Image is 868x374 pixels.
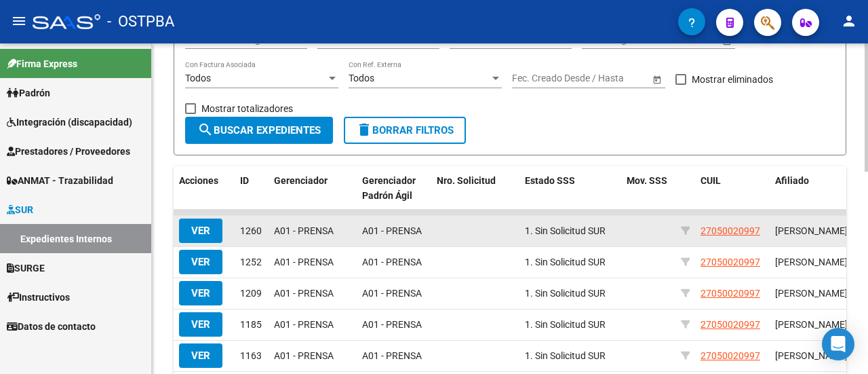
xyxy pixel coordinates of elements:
span: A01 - PRENSA [362,288,422,299]
span: Borrar Filtros [356,124,454,136]
input: End date [566,73,632,84]
mat-icon: search [197,121,214,138]
button: Open calendar [719,33,734,48]
datatable-header-cell: Nro. Solicitud [431,166,519,211]
button: VER [179,219,222,243]
mat-icon: person [841,13,857,29]
span: Buscar Expedientes [197,124,321,136]
span: 1. Sin Solicitud SUR [525,257,606,267]
span: 1209 [240,288,262,299]
button: Open calendar [650,72,664,86]
span: Prestadores / Proveedores [7,144,130,159]
span: [PERSON_NAME] [775,319,848,330]
span: [PERSON_NAME] [775,288,848,299]
datatable-header-cell: Estado SSS [519,166,621,211]
datatable-header-cell: ID [235,166,269,211]
span: VER [191,225,210,237]
mat-icon: menu [11,13,27,29]
span: Gerenciador [274,175,328,186]
span: 1. Sin Solicitud SUR [525,319,606,330]
span: 1. Sin Solicitud SUR [525,350,606,361]
button: VER [179,312,222,337]
span: Mostrar totalizadores [201,100,293,117]
span: ID [240,175,249,186]
span: VER [191,350,210,362]
span: Gerenciador Padrón Ágil [362,175,416,202]
button: Buscar Expedientes [185,117,333,144]
span: VER [191,287,210,299]
datatable-header-cell: Gerenciador Padrón Ágil [357,166,431,211]
span: Integración (discapacidad) [7,115,132,130]
span: 1. Sin Solicitud SUR [525,225,606,236]
span: 1163 [240,350,262,361]
span: A01 - PRENSA [274,350,334,361]
span: 1. Sin Solicitud SUR [525,288,606,299]
span: Mov. SSS [627,175,667,186]
span: A01 - PRENSA [274,225,334,236]
span: SURGE [7,261,45,276]
datatable-header-cell: Afiliado [770,166,858,211]
datatable-header-cell: Mov. SSS [621,166,675,211]
span: 27050020997 [701,257,760,267]
span: A01 - PRENSA [274,319,334,330]
datatable-header-cell: CUIL [695,166,770,211]
datatable-header-cell: Gerenciador [269,166,357,211]
span: 27050020997 [701,350,760,361]
span: A01 - PRENSA [362,350,422,361]
button: VER [179,250,222,274]
span: VER [191,318,210,331]
button: Borrar Filtros [344,117,466,144]
span: Afiliado [775,175,809,186]
input: Start date [512,73,554,84]
span: [PERSON_NAME] [775,257,848,267]
span: A01 - PRENSA [274,257,334,267]
mat-icon: delete [356,121,372,138]
span: Padrón [7,86,50,100]
span: A01 - PRENSA [362,319,422,330]
span: CUIL [701,175,721,186]
datatable-header-cell: Acciones [174,166,235,211]
span: VER [191,256,210,268]
span: Instructivos [7,290,70,305]
span: 27050020997 [701,288,760,299]
span: SUR [7,202,33,217]
span: 27050020997 [701,319,760,330]
span: Firma Express [7,56,77,71]
span: Estado SSS [525,175,575,186]
span: 1260 [240,225,262,236]
span: 27050020997 [701,225,760,236]
span: [PERSON_NAME] [775,350,848,361]
span: Todos [349,73,374,83]
span: A01 - PRENSA [362,257,422,267]
span: Nro. Solicitud [437,175,496,186]
span: Mostrar eliminados [692,71,773,88]
button: VER [179,343,222,368]
span: - OSTPBA [107,7,174,37]
div: Open Intercom Messenger [822,328,854,360]
span: 1185 [240,319,262,330]
span: A01 - PRENSA [274,288,334,299]
span: ANMAT - Trazabilidad [7,173,113,188]
span: 1252 [240,257,262,267]
button: VER [179,281,222,305]
span: Acciones [179,175,218,186]
span: Todos [185,73,211,83]
span: A01 - PRENSA [362,225,422,236]
span: [PERSON_NAME] [775,225,848,236]
span: Datos de contacto [7,319,96,334]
